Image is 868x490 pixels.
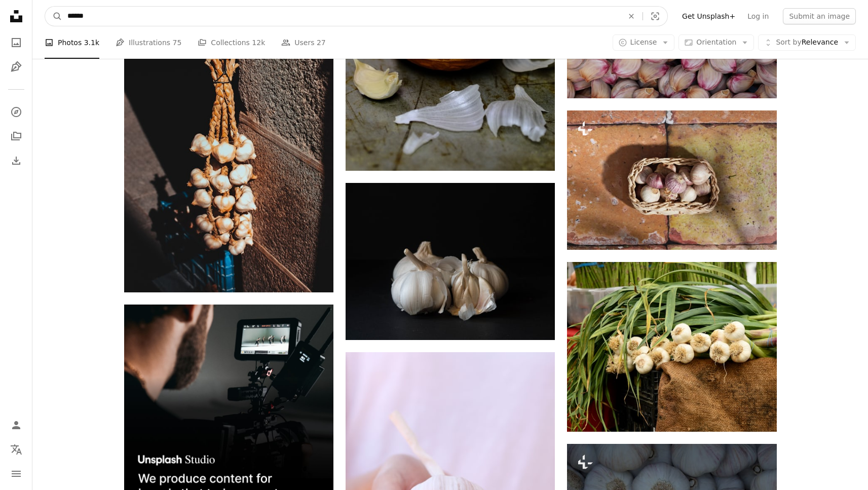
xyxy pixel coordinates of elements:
[124,131,333,140] a: brown garlics hanged on wall at daytime
[678,34,754,51] button: Orientation
[696,38,736,46] span: Orientation
[6,57,26,77] a: Illustrations
[45,7,62,26] button: Search Unsplash
[567,175,776,184] a: a basket filled with garlic sitting on top of a brick floor
[116,26,181,59] a: Illustrations 75
[198,26,265,59] a: Collections 12k
[783,8,856,24] button: Submit an image
[173,37,182,48] span: 75
[6,150,26,171] a: Download History
[776,37,838,48] span: Relevance
[281,26,326,59] a: Users 27
[6,102,26,122] a: Explore
[567,342,776,351] a: white bulb
[346,257,555,266] a: white garlic on black surface
[620,7,643,26] button: Clear
[6,464,26,484] button: Menu
[6,6,26,28] a: Home — Unsplash
[45,6,668,26] form: Find visuals sitewide
[643,7,667,26] button: Visual search
[776,38,801,46] span: Sort by
[6,415,26,435] a: Log in / Sign up
[346,183,555,340] img: white garlic on black surface
[317,37,326,48] span: 27
[613,34,675,51] button: License
[758,34,856,51] button: Sort byRelevance
[630,38,657,46] span: License
[6,126,26,146] a: Collections
[676,8,741,24] a: Get Unsplash+
[6,439,26,460] button: Language
[567,110,776,250] img: a basket filled with garlic sitting on top of a brick floor
[6,32,26,53] a: Photos
[567,262,776,432] img: white bulb
[252,37,265,48] span: 12k
[741,8,775,24] a: Log in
